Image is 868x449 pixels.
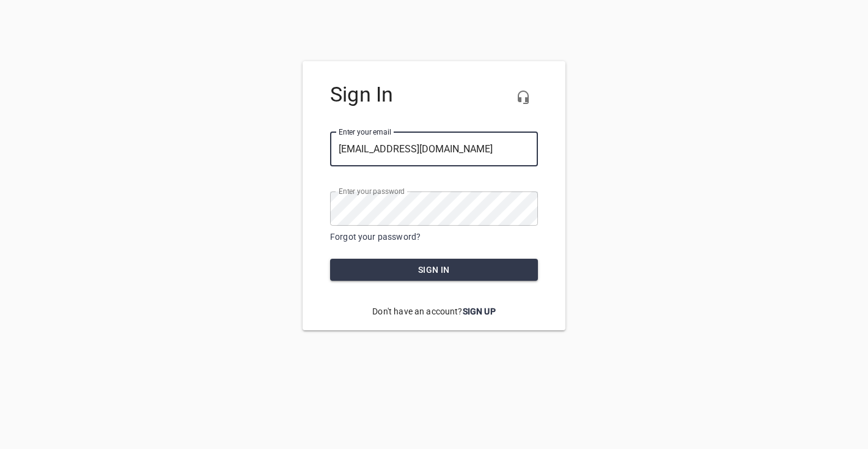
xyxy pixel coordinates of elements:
button: Live Chat [509,83,538,112]
a: Sign Up [463,306,496,316]
span: Sign in [340,262,528,278]
h4: Sign In [330,83,538,107]
a: Forgot your password? [330,232,421,242]
p: Don't have an account? [330,296,538,327]
button: Sign in [330,259,538,281]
